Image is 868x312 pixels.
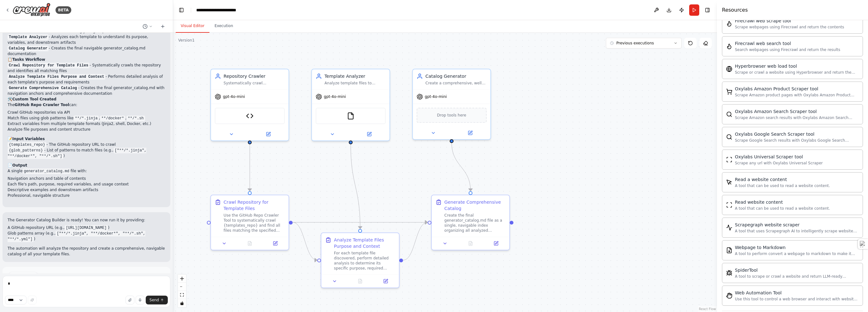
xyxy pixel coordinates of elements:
[735,70,859,75] div: Scrape or crawl a website using Hyperbrowser and return the contents in properly formatted markdo...
[726,66,732,72] img: HyperbrowserLoadTool
[23,168,71,174] code: generator_catalog.md
[347,277,374,285] button: No output available
[8,96,165,102] h2: 🛠️
[412,69,491,140] div: Catalog GeneratorCreate a comprehensive, well-structured generator_catalog.md file with navigatio...
[126,296,134,304] button: Upload files
[735,251,859,256] div: A tool to perform convert a webpage to markdown to make it easier for LLMs to understand
[735,222,859,228] div: Scrapegraph website scraper
[735,115,859,120] div: Scrape Amazon search results with Oxylabs Amazon Search Scraper
[178,275,186,307] div: React Flow controls
[735,63,859,69] div: Hyperbrowser web load tool
[177,6,186,14] button: Hide left sidebar
[178,291,186,299] button: fit view
[425,94,447,99] span: gpt-4o-mini
[606,38,682,48] button: Previous executions
[8,162,165,168] h2: 📄
[65,225,108,231] code: [URL][DOMAIN_NAME]
[224,73,285,79] div: Repository Crawler
[735,93,859,98] div: Scrape Amazon product pages with Oxylabs Amazon Product Scraper
[250,130,286,138] button: Open in side panel
[334,237,395,249] div: Analyze Template Files Purpose and Context
[8,142,165,147] li: - The GitHub repository URL to crawl
[735,290,859,296] div: Web Automation Tool
[616,41,654,46] span: Previous executions
[178,275,186,283] button: zoom in
[311,69,390,141] div: Template AnalyzerAnalyze template files to determine their purpose, identify required variables a...
[8,63,90,68] code: Crawl Repository for Template Files
[735,229,859,234] div: A tool that uses Scrapegraph AI to intelligently scrape website content.
[136,296,144,304] button: Click to speak your automation idea
[196,7,248,13] nav: breadcrumb
[722,6,748,14] h4: Resources
[726,202,732,208] img: ScrapeWebsiteTool
[348,144,363,229] g: Edge from cab73453-c20b-40bd-9382-99f034eac625 to 0b6b99ae-5f43-48e2-92b5-15bf8a0a0125
[8,127,165,132] li: Analyze file purposes and content structure
[735,297,859,302] div: Use this tool to control a web browser and interact with websites using natural language. Capabil...
[8,147,165,159] li: - List of patterns to match files (e.g., )
[12,137,45,141] strong: Input Variables
[726,20,732,27] img: FirecrawlScrapeWebsiteTool
[403,219,427,263] g: Edge from 0b6b99ae-5f43-48e2-92b5-15bf8a0a0125 to 50be7d7b-1233-4a78-a416-5eb43faa206c
[223,94,245,99] span: gpt-4o-mini
[726,247,732,253] img: SerplyWebpageToMarkdownTool
[8,85,165,96] li: - Creates the final generator_catalog.md with navigation anchors and comprehensive documentation
[334,251,395,271] div: For each template file discovered, perform detailed analysis to determine its specific purpose, r...
[8,230,165,242] li: Glob patterns array (e.g., )
[8,45,165,57] li: - Creates the final navigable generator_catalog.md documentation
[735,18,844,24] div: Firecrawl web scrape tool
[146,296,168,304] button: Send
[13,3,50,17] img: Logo
[293,219,427,225] g: Edge from c05e512d-9ce9-476e-a933-08b36500b4fb to 50be7d7b-1233-4a78-a416-5eb43faa206c
[325,73,386,79] div: Template Analyzer
[8,115,165,121] li: Match files using glob patterns like , ,
[726,224,732,231] img: ScrapegraphScrapeTool
[735,176,830,183] div: Read a website content
[56,6,71,14] div: BETA
[726,43,732,49] img: FirecrawlSearchTool
[444,213,506,233] div: Create the final generator_catalog.md file as a single, navigable index organizing all analyzed t...
[148,273,165,279] button: Dismiss
[237,240,263,247] button: No output available
[726,88,732,95] img: OxylabsAmazonProductScraperTool
[8,225,165,230] li: A GitHub repository URL (e.g., )
[444,199,506,212] div: Generate Comprehensive Catalog
[726,156,732,163] img: OxylabsUniversalScraperTool
[735,25,844,30] div: Scrape webpages using Firecrawl and return the contents
[8,136,165,142] h2: 📝
[8,102,165,108] p: The can:
[8,85,78,91] code: Generate Comprehensive Catalog
[735,267,859,273] div: SpiderTool
[178,283,186,291] button: zoom out
[8,62,165,74] li: - Systematically crawls the repository and identifies all matching files
[485,240,507,247] button: Open in side panel
[8,57,165,62] h2: 📋
[735,131,859,137] div: Oxylabs Google Search Scraper tool
[735,47,840,52] div: Search webpages using Firecrawl and return the results
[224,213,285,233] div: Use the GitHub Repo Crawler Tool to systematically crawl {templates_repo} and find all files matc...
[246,112,254,120] img: GitHub Repo Crawler Tool
[8,34,165,45] li: - Analyzes each template to understand its purpose, variables, and downstream artifacts
[735,206,830,211] div: A tool that can be used to read a website content.
[8,246,165,257] p: The automation will analyze the repository and create a comprehensive, navigable catalog of all y...
[735,183,830,188] div: A tool that can be used to read a website content.
[8,34,49,40] code: Template Analyzer
[210,195,289,250] div: Crawl Repository for Template FilesUse the GitHub Repo Crawler Tool to systematically crawl {temp...
[28,296,37,304] button: Improve this prompt
[8,46,49,51] code: Catalog Generator
[224,81,285,86] div: Systematically crawl {templates_repo} and identify all files matching the specified {glob_pattern...
[178,299,186,307] button: toggle interactivity
[735,199,830,205] div: Read website content
[8,193,165,198] li: Professional, navigable structure
[457,240,484,247] button: No output available
[8,110,165,115] li: Crawl GitHub repositories via API
[178,38,195,43] div: Version 1
[8,142,46,148] code: {templates_repo}
[351,130,387,138] button: Open in side panel
[703,6,712,14] button: Hide right sidebar
[12,57,45,62] strong: Tasks Workflow
[293,219,317,263] g: Edge from c05e512d-9ce9-476e-a933-08b36500b4fb to 0b6b99ae-5f43-48e2-92b5-15bf8a0a0125
[12,97,56,101] strong: Custom Tool Created
[176,20,209,33] button: Visual Editor
[209,20,238,33] button: Execution
[247,144,253,191] g: Edge from e68c45bd-8482-4f4e-b883-b6a448930f8d to c05e512d-9ce9-476e-a933-08b36500b4fb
